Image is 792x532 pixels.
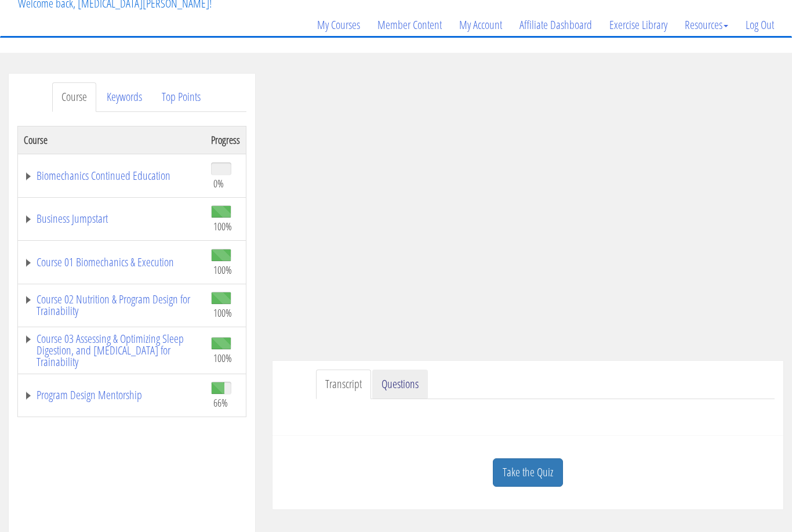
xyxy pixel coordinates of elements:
a: Biomechanics Continued Education [24,170,199,182]
a: Program Design Mentorship [24,389,199,401]
th: Progress [205,126,246,154]
span: 0% [213,177,224,190]
a: Course [52,82,96,112]
a: Business Jumpstart [24,213,199,225]
span: 100% [213,352,232,364]
span: 100% [213,306,232,319]
a: Top Points [152,82,210,112]
th: Course [18,126,206,154]
a: Transcript [316,370,371,399]
a: Keywords [97,82,151,112]
span: 66% [213,396,228,409]
a: Questions [372,370,428,399]
a: Course 03 Assessing & Optimizing Sleep Digestion, and [MEDICAL_DATA] for Trainability [24,333,199,368]
span: 100% [213,220,232,233]
a: Course 02 Nutrition & Program Design for Trainability [24,294,199,317]
a: Course 01 Biomechanics & Execution [24,256,199,268]
span: 100% [213,263,232,276]
a: Take the Quiz [493,458,563,487]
